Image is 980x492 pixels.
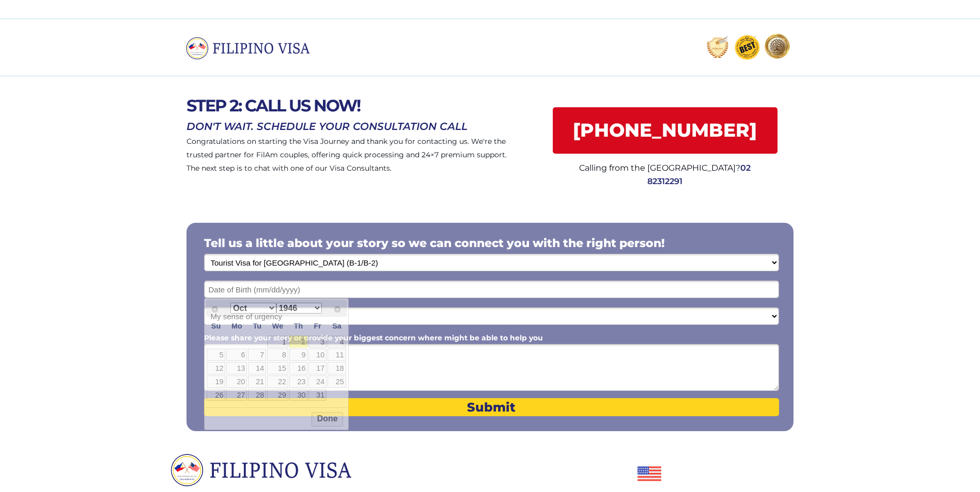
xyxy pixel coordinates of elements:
[226,349,247,361] a: 6
[289,389,307,401] a: 30
[308,336,326,348] a: 3
[267,349,288,361] a: 8
[267,389,288,401] a: 29
[314,322,321,330] span: Friday
[248,362,266,374] a: 14
[328,349,346,361] a: 11
[226,375,247,388] a: 20
[207,375,226,388] a: 19
[308,349,326,361] a: 10
[294,322,303,330] span: Thursday
[248,375,266,388] a: 21
[207,349,226,361] a: 5
[204,398,779,416] button: Submit
[207,389,226,401] a: 26
[308,389,326,401] a: 31
[253,322,261,330] span: Tuesday
[328,362,346,374] a: 18
[267,362,288,374] a: 15
[231,322,242,330] span: Monday
[186,137,507,173] span: Congratulations on starting the Visa Journey and thank you for contacting us. We're the trusted p...
[272,322,283,330] span: Wednesday
[248,349,266,361] a: 7
[289,362,307,374] a: 16
[289,336,307,348] a: 2
[186,120,468,133] span: DON'T WAIT. SCHEDULE YOUR CONSULTATION CALL
[328,336,346,348] a: 4
[186,95,360,116] span: STEP 2: CALL US NOW!
[553,119,777,141] span: [PHONE_NUMBER]
[204,281,779,298] input: Date of Birth (mm/dd/yyyy)
[204,333,543,342] span: Please share your story or provide your biggest concern where might be able to help you
[248,389,266,401] a: 28
[267,375,288,388] a: 22
[204,236,665,250] span: Tell us a little about your story so we can connect you with the right person!
[289,375,307,388] a: 23
[207,362,226,374] a: 12
[328,375,346,388] a: 25
[204,400,779,415] span: Submit
[226,362,247,374] a: 13
[308,362,326,374] a: 17
[579,163,740,173] span: Calling from the [GEOGRAPHIC_DATA]?
[226,389,247,401] a: 27
[267,336,288,348] a: 1
[312,412,343,427] button: Done
[308,375,326,388] a: 24
[276,303,322,314] select: Select year
[553,107,777,154] a: [PHONE_NUMBER]
[211,322,221,330] span: Sunday
[332,322,341,330] span: Saturday
[289,349,307,361] a: 9
[230,303,276,314] select: Select month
